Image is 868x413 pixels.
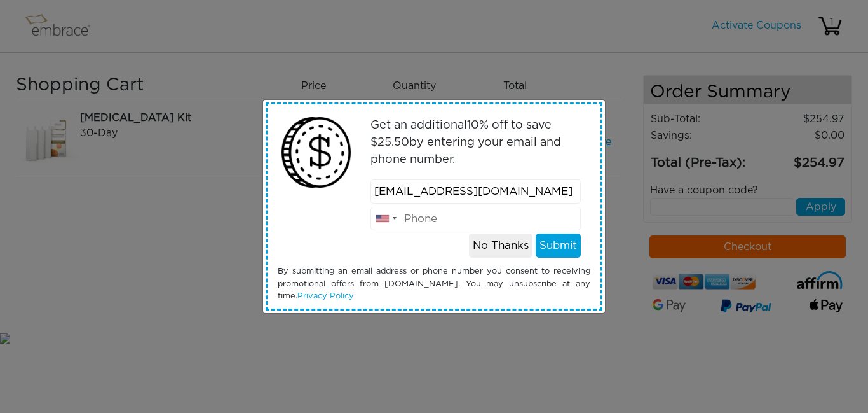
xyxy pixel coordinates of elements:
[370,179,581,204] input: Email
[268,265,600,302] div: By submitting an email address or phone number you consent to receiving promotional offers from [...
[370,117,581,169] p: Get an additional % off to save $ by entering your email and phone number.
[371,207,400,230] div: United States: +1
[467,120,479,131] span: 10
[297,292,354,300] a: Privacy Policy
[275,111,358,194] img: money2.png
[377,137,409,148] span: 25.50
[536,234,581,258] button: Submit
[370,207,581,231] input: Phone
[469,234,532,258] button: No Thanks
